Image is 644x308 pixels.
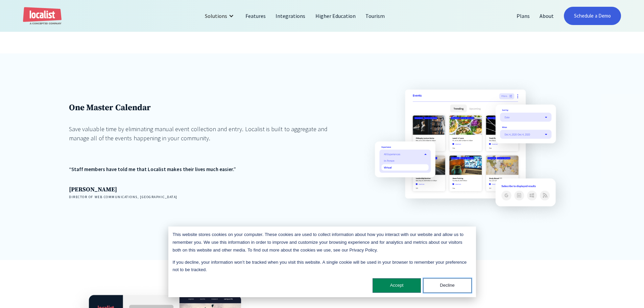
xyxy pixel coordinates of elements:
div: Solutions [205,12,227,20]
div: Save valuable time by eliminating manual event collection and entry. Localist is built to aggrega... [69,124,330,143]
button: Accept [373,278,421,293]
p: If you decline, your information won’t be tracked when you visit this website. A single cookie wi... [173,259,472,274]
div: Cookie banner [168,227,476,297]
h4: Director of Web Communications, [GEOGRAPHIC_DATA] [69,194,330,199]
a: Higher Education [311,8,361,24]
a: home [23,7,62,25]
a: Tourism [361,8,390,24]
button: Decline [423,278,472,293]
a: Integrations [271,8,310,24]
div: Solutions [200,8,241,24]
strong: [PERSON_NAME] [69,186,117,193]
p: This website stores cookies on your computer. These cookies are used to collect information about... [173,231,472,254]
a: Features [241,8,271,24]
a: Plans [512,8,535,24]
strong: One Master Calendar [69,102,151,113]
a: Schedule a Demo [564,7,621,25]
div: “Staff members have told me that Localist makes their lives much easier.” [69,166,330,173]
a: About [535,8,559,24]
